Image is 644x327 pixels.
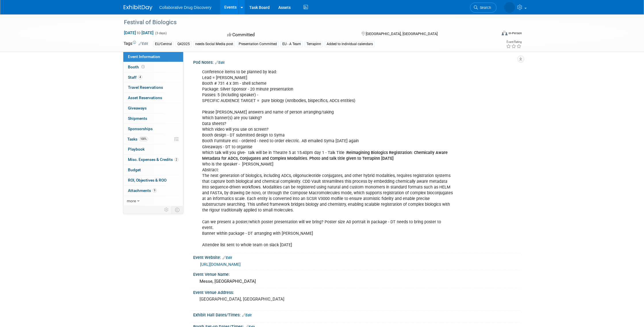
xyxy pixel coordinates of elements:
[123,52,183,62] a: Event Information
[128,157,179,162] span: Misc. Expenses & Credits
[198,66,457,251] div: Conference items to be planned by lead: Lead = [PERSON_NAME] Booth # 731 4 x 3m - shell scheme Pa...
[237,41,279,47] div: Presentation Committed
[225,30,352,40] div: Committed
[123,175,183,185] a: ROI, Objectives & ROO
[128,95,162,100] span: Asset Reservations
[123,82,183,93] a: Travel Reservations
[172,206,183,213] td: Toggle Event Tabs
[124,41,148,47] td: Tags
[128,75,142,80] span: Staff
[159,5,211,10] span: Collaborative Drug Discovery
[128,116,147,121] span: Shipments
[127,199,136,203] span: more
[123,103,183,113] a: Giveaways
[128,54,160,59] span: Event Information
[128,126,153,131] span: Sponsorships
[123,93,183,103] a: Asset Reservations
[136,30,141,35] span: to
[139,42,148,46] a: Edit
[128,188,157,193] span: Attachments
[128,65,146,69] span: Booth
[506,41,522,43] div: Event Rating
[152,188,157,193] span: 9
[242,313,252,317] a: Edit
[123,134,183,144] a: Tasks100%
[140,65,146,69] span: Booth not reserved yet
[202,150,448,161] b: Reimagining Biologics Registration: Chemically Aware Metadata for ADCs, Conjugates and Complex Mo...
[128,147,145,151] span: Playbook
[174,157,179,162] span: 2
[123,165,183,175] a: Budget
[124,5,152,11] img: ExhibitDay
[223,256,232,260] a: Edit
[128,178,166,182] span: ROI, Objectives & ROO
[193,311,520,318] div: Exhibit Hall Dates/Times:
[124,30,154,35] span: [DATE] [DATE]
[128,85,163,90] span: Travel Reservations
[215,61,225,65] a: Edit
[122,17,488,28] div: Festival of Biologics
[123,124,183,134] a: Sponsorships
[193,41,235,47] div: needs Social Media post
[281,41,303,47] div: EU - A Team
[198,277,516,286] div: Messe, [GEOGRAPHIC_DATA]
[123,155,183,165] a: Misc. Expenses & Credits2
[200,262,241,267] a: [URL][DOMAIN_NAME]
[504,2,515,13] img: Dimitris Tsionos
[176,41,191,47] div: Q42025
[123,72,183,82] a: Staff4
[153,41,174,47] div: EU/Central
[139,137,148,141] span: 100%
[127,137,148,141] span: Tasks
[305,41,323,47] div: Terrapinn
[193,288,520,295] div: Event Venue Address:
[193,58,520,66] div: Pod Notes:
[128,106,147,110] span: Giveaways
[470,3,497,13] a: Search
[123,186,183,196] a: Attachments9
[123,196,183,206] a: more
[138,75,142,79] span: 4
[325,41,375,47] div: Added to individual calendars
[463,30,522,39] div: Event Format
[193,253,520,261] div: Event Website:
[123,62,183,72] a: Booth
[155,31,167,35] span: (3 days)
[508,31,522,35] div: In-Person
[193,270,520,277] div: Event Venue Name:
[502,31,507,35] img: Format-Inperson.png
[128,168,141,172] span: Budget
[123,144,183,154] a: Playbook
[366,32,438,36] span: [GEOGRAPHIC_DATA], [GEOGRAPHIC_DATA]
[200,297,323,302] pre: [GEOGRAPHIC_DATA], [GEOGRAPHIC_DATA]
[478,5,491,10] span: Search
[123,114,183,124] a: Shipments
[162,206,172,213] td: Personalize Event Tab Strip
